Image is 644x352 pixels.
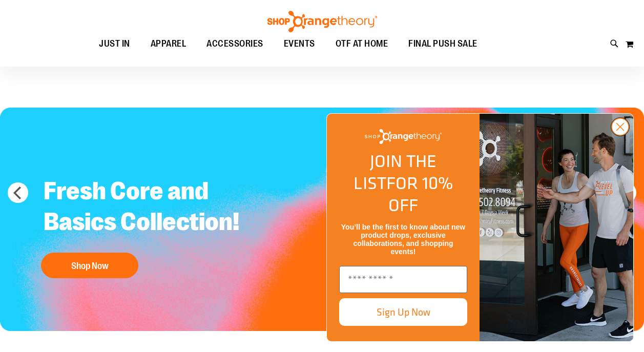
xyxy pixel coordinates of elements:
span: You’ll be the first to know about new product drops, exclusive collaborations, and shopping events! [341,223,465,256]
a: FINAL PUSH SALE [398,32,488,56]
span: OTF AT HOME [336,32,388,55]
span: JOIN THE LIST [354,148,437,196]
span: FINAL PUSH SALE [408,32,477,55]
span: EVENTS [284,32,315,55]
h2: Fresh Core and Basics Collection! [36,168,261,247]
img: Shop Orangetheory [365,129,442,144]
a: Fresh Core and Basics Collection! Shop Now [36,168,261,283]
div: FLYOUT Form [316,103,644,352]
span: FOR 10% OFF [386,170,453,218]
button: Shop Now [41,253,138,278]
span: JUST IN [99,32,130,55]
button: prev [8,182,28,203]
a: JUST IN [89,32,140,56]
input: Enter email [339,266,467,293]
img: Shop Orangetheory [266,11,379,32]
a: OTF AT HOME [325,32,399,56]
button: Close dialog [611,117,630,136]
a: APPAREL [140,32,197,56]
button: Sign Up Now [339,298,467,326]
a: ACCESSORIES [196,32,274,56]
img: Shop Orangtheory [480,114,633,341]
span: APPAREL [151,32,186,55]
span: ACCESSORIES [206,32,263,55]
a: EVENTS [274,32,325,56]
